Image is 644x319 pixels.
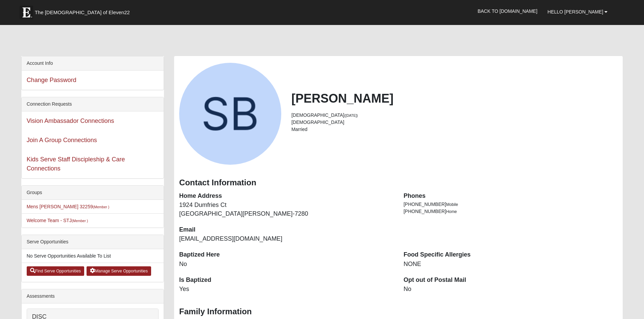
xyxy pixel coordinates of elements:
a: Welcome Team - STJ(Member ) [27,218,88,223]
a: Join A Group Connections [27,137,97,143]
img: Eleven22 logo [20,6,33,19]
div: Connection Requests [22,97,164,111]
div: Account Info [22,56,164,71]
a: Manage Serve Opportunities [87,266,151,276]
a: Back to [DOMAIN_NAME] [473,3,543,20]
dd: NONE [404,260,618,269]
dd: [EMAIL_ADDRESS][DOMAIN_NAME] [179,235,393,243]
dd: Yes [179,285,393,294]
dt: Phones [404,192,618,201]
li: [DEMOGRAPHIC_DATA] [291,119,618,126]
a: Find Serve Opportunities [27,266,85,276]
h3: Contact Information [179,178,618,188]
h3: Family Information [179,307,618,317]
div: Assessments [22,289,164,303]
span: The [DEMOGRAPHIC_DATA] of Eleven22 [35,9,130,16]
small: ([DATE]) [344,113,358,117]
span: Hello [PERSON_NAME] [548,9,603,15]
li: [DEMOGRAPHIC_DATA] [291,112,618,119]
li: No Serve Opportunities Available To List [22,249,164,263]
a: Kids Serve Staff Discipleship & Care Connections [27,156,125,172]
li: [PHONE_NUMBER] [404,208,618,215]
div: Serve Opportunities [22,235,164,249]
dt: Email [179,225,393,234]
h2: [PERSON_NAME] [291,91,618,106]
li: [PHONE_NUMBER] [404,201,618,208]
small: (Member ) [72,219,88,223]
a: View Fullsize Photo [179,63,281,165]
dt: Home Address [179,192,393,201]
span: Mobile [446,202,458,207]
dd: No [179,260,393,269]
a: The [DEMOGRAPHIC_DATA] of Eleven22 [16,2,151,19]
dd: 1924 Dumfries Ct [GEOGRAPHIC_DATA][PERSON_NAME]-7280 [179,201,393,218]
li: Married [291,126,618,133]
dt: Baptized Here [179,250,393,259]
a: Change Password [27,77,76,83]
dt: Opt out of Postal Mail [404,276,618,285]
a: Hello [PERSON_NAME] [543,3,613,20]
dd: No [404,285,618,294]
a: Vision Ambassador Connections [27,117,114,124]
dt: Food Specific Allergies [404,250,618,259]
a: Mens [PERSON_NAME] 32259(Member ) [27,204,110,209]
small: (Member ) [93,205,109,209]
span: Home [446,209,457,214]
div: Groups [22,186,164,200]
dt: Is Baptized [179,276,393,285]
